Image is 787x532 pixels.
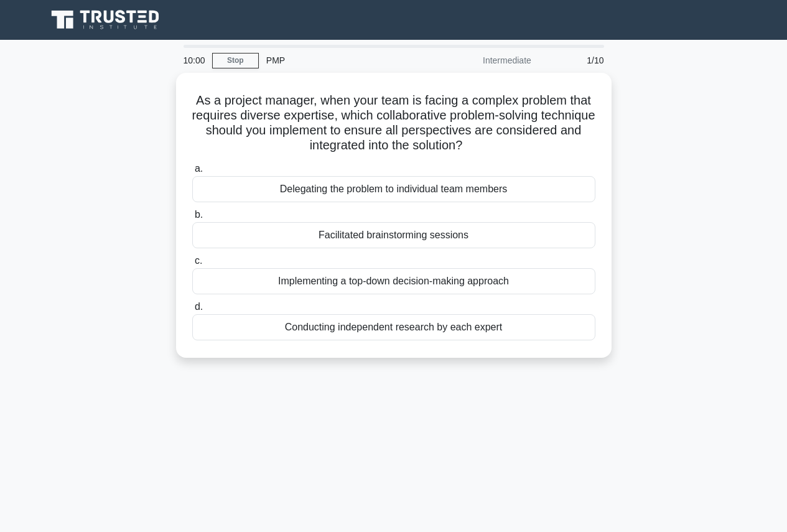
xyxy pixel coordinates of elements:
span: d. [195,301,203,312]
span: c. [195,255,202,266]
span: b. [195,209,203,220]
div: PMP [259,48,430,73]
h5: As a project manager, when your team is facing a complex problem that requires diverse expertise,... [191,93,597,154]
div: Conducting independent research by each expert [192,314,595,340]
div: Facilitated brainstorming sessions [192,222,595,248]
div: 10:00 [176,48,212,73]
span: a. [195,163,203,174]
div: 1/10 [539,48,612,73]
div: Implementing a top-down decision-making approach [192,268,595,294]
a: Stop [212,53,259,68]
div: Intermediate [430,48,539,73]
div: Delegating the problem to individual team members [192,176,595,202]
